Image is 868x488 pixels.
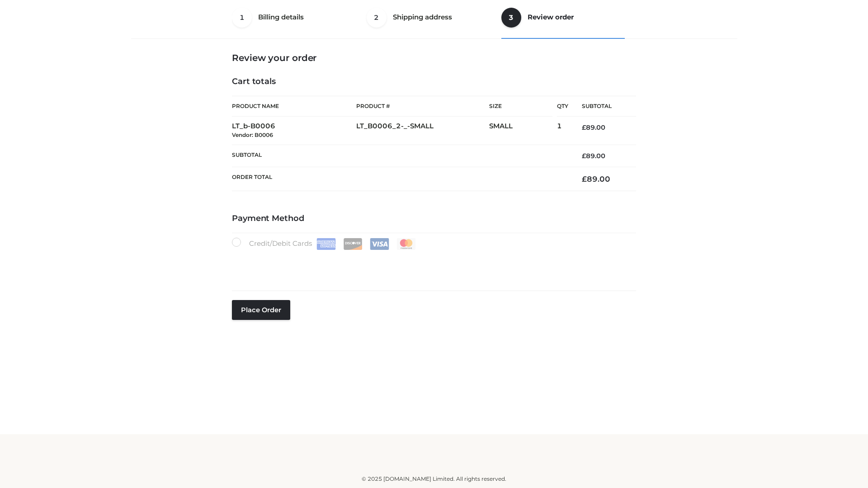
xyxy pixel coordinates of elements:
th: Size [489,96,552,117]
h4: Cart totals [232,77,636,87]
bdi: 89.00 [582,174,610,183]
th: Product # [356,96,489,117]
span: £ [582,152,586,160]
td: SMALL [489,117,557,145]
div: © 2025 [DOMAIN_NAME] Limited. All rights reserved. [134,474,734,483]
bdi: 89.00 [582,152,605,160]
th: Subtotal [232,145,568,167]
td: LT_b-B0006 [232,117,356,145]
img: Visa [370,238,389,250]
span: £ [582,123,586,131]
th: Subtotal [568,96,636,117]
th: Product Name [232,96,356,117]
bdi: 89.00 [582,123,605,131]
h3: Review your order [232,52,636,63]
img: Mastercard [396,238,416,250]
button: Place order [232,300,290,320]
td: 1 [557,117,568,145]
span: £ [582,174,587,183]
img: Discover [343,238,363,250]
h4: Payment Method [232,214,636,224]
img: Amex [316,238,336,250]
td: LT_B0006_2-_-SMALL [356,117,489,145]
iframe: Secure payment input frame [230,248,634,281]
th: Qty [557,96,568,117]
th: Order Total [232,167,568,191]
label: Credit/Debit Cards [232,238,417,250]
small: Vendor: B0006 [232,131,273,138]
